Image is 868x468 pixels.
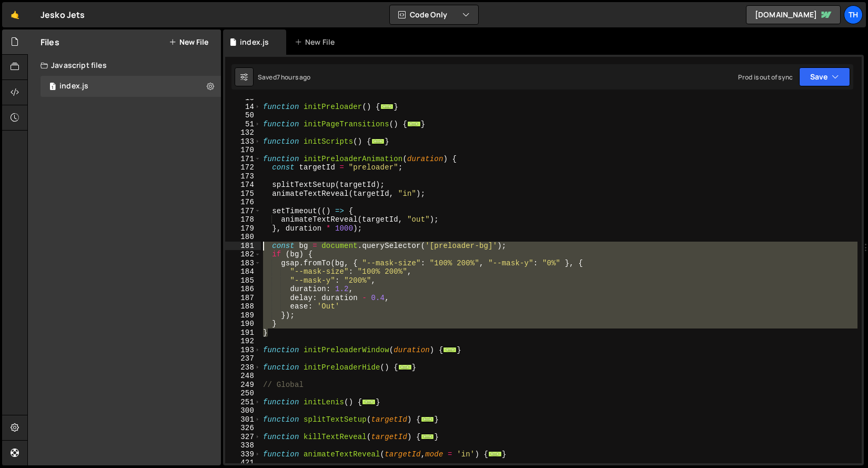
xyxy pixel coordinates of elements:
span: ... [421,416,435,422]
button: New File [169,38,208,46]
div: 179 [225,224,261,233]
div: 192 [225,337,261,346]
div: 339 [225,450,261,459]
span: ... [371,138,385,144]
a: [DOMAIN_NAME] [746,5,841,24]
div: 181 [225,242,261,251]
span: ... [407,121,421,126]
div: 251 [225,398,261,407]
div: New File [295,37,339,47]
div: 171 [225,155,261,164]
h2: Files [41,36,59,48]
div: 237 [225,354,261,363]
div: 187 [225,294,261,303]
div: 327 [225,433,261,442]
div: 178 [225,215,261,224]
div: 176 [225,198,261,207]
div: Prod is out of sync [738,73,793,82]
a: Th [844,5,863,24]
div: 184 [225,267,261,276]
div: 172 [225,163,261,172]
div: 183 [225,259,261,268]
span: ... [380,103,394,109]
div: 180 [225,233,261,242]
div: index.js [59,82,88,91]
div: index.js [240,37,269,47]
div: 174 [225,181,261,190]
div: 177 [225,207,261,216]
button: Code Only [390,5,478,24]
div: 186 [225,285,261,294]
span: ... [398,364,412,370]
div: 193 [225,346,261,355]
div: Saved [258,73,311,82]
div: 132 [225,128,261,137]
div: 16759/45776.js [41,76,221,97]
div: 338 [225,441,261,450]
div: 301 [225,415,261,424]
div: 7 hours ago [277,73,311,82]
button: Save [799,67,850,86]
div: 173 [225,172,261,181]
div: 250 [225,389,261,398]
div: 421 [225,459,261,467]
div: 50 [225,111,261,120]
span: ... [488,451,502,456]
div: 133 [225,137,261,146]
div: 188 [225,302,261,311]
div: 326 [225,424,261,433]
span: ... [362,399,376,404]
div: 51 [225,120,261,129]
a: 🤙 [2,2,28,27]
div: 182 [225,250,261,259]
div: 191 [225,328,261,337]
span: ... [421,433,435,439]
div: 170 [225,146,261,155]
div: 189 [225,311,261,320]
div: 300 [225,406,261,415]
div: 14 [225,103,261,112]
span: 1 [49,83,56,92]
div: Javascript files [28,55,221,76]
div: 190 [225,320,261,328]
div: 185 [225,276,261,285]
div: 248 [225,372,261,381]
div: 175 [225,190,261,198]
div: 238 [225,363,261,372]
div: 249 [225,381,261,390]
span: ... [443,346,457,352]
div: Jesko Jets [41,8,85,21]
